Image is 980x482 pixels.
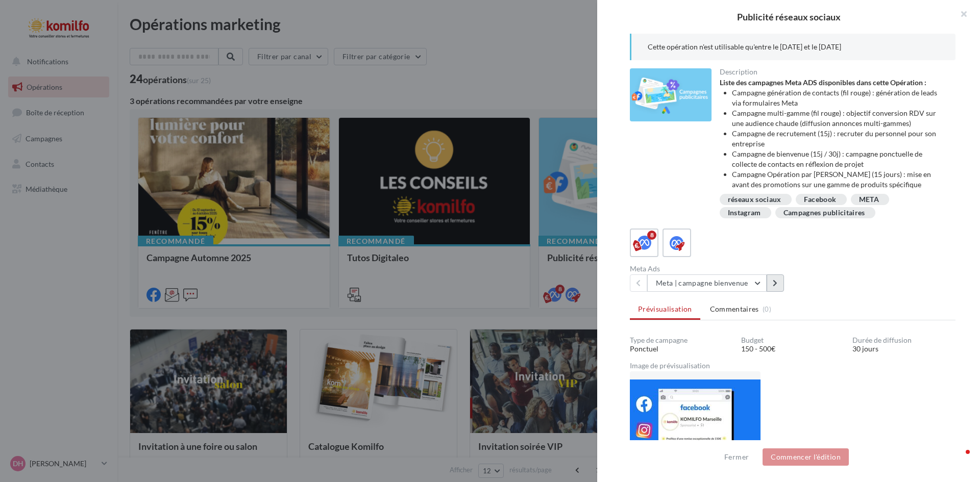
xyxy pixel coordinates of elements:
[710,304,759,314] span: Commentaires
[647,274,767,292] button: Meta | campagne bienvenue
[630,337,733,344] div: Type de campagne
[630,265,789,272] div: Meta Ads
[732,169,948,190] li: Campagne Opération par [PERSON_NAME] (15 jours) : mise en avant des promotions sur une gamme de p...
[741,337,844,344] div: Budget
[630,362,955,369] div: Image de prévisualisation
[647,231,656,240] div: 8
[720,451,753,463] button: Fermer
[732,149,948,169] li: Campagne de bienvenue (15j / 30j) : campagne ponctuelle de collecte de contacts en réflexion de p...
[648,42,939,52] p: Cette opération n'est utilisable qu'entre le [DATE] et le [DATE]
[720,68,948,75] div: Description
[763,448,849,466] button: Commencer l'édition
[945,447,970,472] iframe: Intercom live chat
[728,209,761,217] div: Instagram
[783,209,865,217] div: Campagnes publicitaires
[614,12,964,21] div: Publicité réseaux sociaux
[804,196,837,204] div: Facebook
[741,344,844,354] div: 150 - 500€
[732,108,948,129] li: Campagne multi-gamme (fil rouge) : objectif conversion RDV sur une audience chaude (diffusion ann...
[859,196,879,204] div: META
[732,129,948,149] li: Campagne de recrutement (15j) : recruter du personnel pour son entreprise
[763,305,771,313] span: (0)
[630,344,733,354] div: Ponctuel
[852,344,955,354] div: 30 jours
[732,88,948,108] li: Campagne génération de contacts (fil rouge) : génération de leads via formulaires Meta
[720,78,926,87] strong: Liste des campagnes Meta ADS disponibles dans cette Opération :
[852,337,955,344] div: Durée de diffusion
[728,196,781,204] div: réseaux sociaux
